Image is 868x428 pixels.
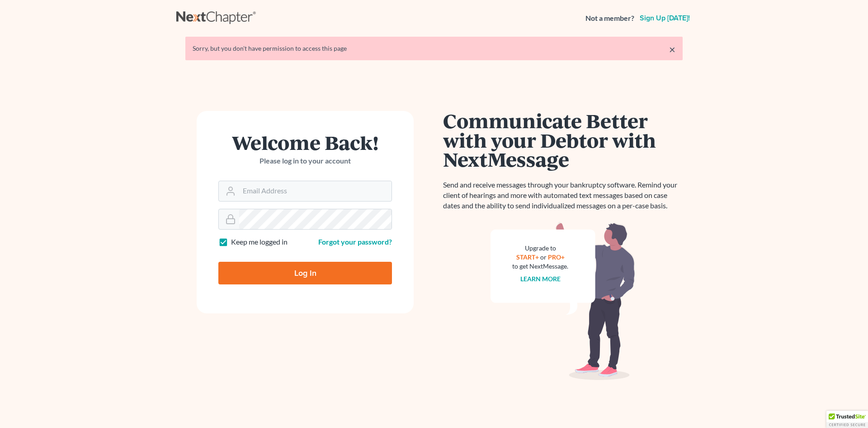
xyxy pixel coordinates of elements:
div: Upgrade to [512,244,568,253]
input: Email Address [239,181,392,201]
strong: Not a member? [585,13,634,24]
a: PRO+ [548,253,565,261]
a: Forgot your password? [318,237,392,246]
h1: Communicate Better with your Debtor with NextMessage [443,111,683,169]
h1: Welcome Back! [218,133,392,152]
a: Learn more [520,275,561,283]
label: Keep me logged in [231,237,288,247]
div: to get NextMessage. [512,262,568,271]
div: Sorry, but you don't have permission to access this page [193,44,675,53]
p: Send and receive messages through your bankruptcy software. Remind your client of hearings and mo... [443,180,683,211]
a: START+ [516,253,539,261]
a: × [669,44,675,55]
input: Log In [218,262,392,284]
div: TrustedSite Certified [826,411,868,428]
span: or [540,253,547,261]
a: Sign up [DATE]! [638,14,692,22]
p: Please log in to your account [218,156,392,166]
img: nextmessage_bg-59042aed3d76b12b5cd301f8e5b87938c9018125f34e5fa2b7a6b67550977c72.svg [491,222,635,380]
